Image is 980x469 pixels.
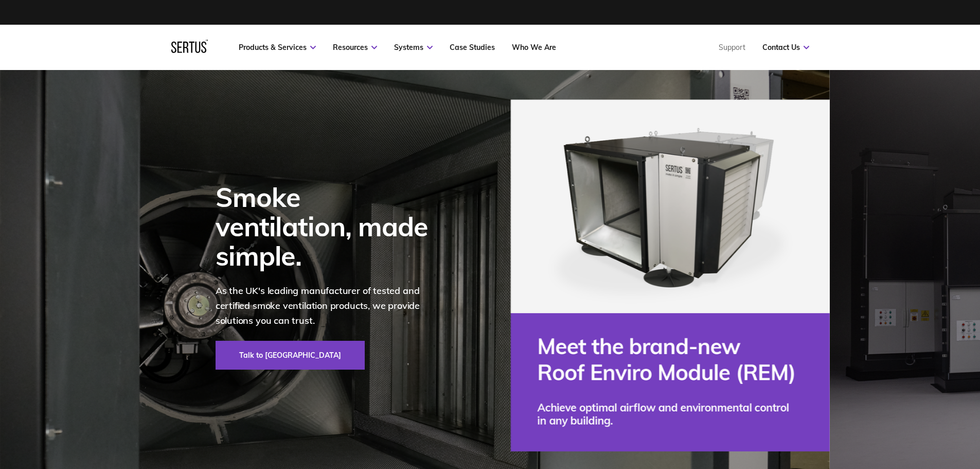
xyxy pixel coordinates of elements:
a: Resources [333,43,377,52]
a: Contact Us [762,43,809,52]
div: Smoke ventilation, made simple. [216,182,442,271]
p: As the UK's leading manufacturer of tested and certified smoke ventilation products, we provide s... [216,284,442,328]
a: Products & Services [239,43,316,52]
a: Case Studies [450,43,495,52]
a: Talk to [GEOGRAPHIC_DATA] [216,341,365,370]
a: Systems [394,43,433,52]
a: Support [719,43,745,52]
a: Who We Are [512,43,556,52]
